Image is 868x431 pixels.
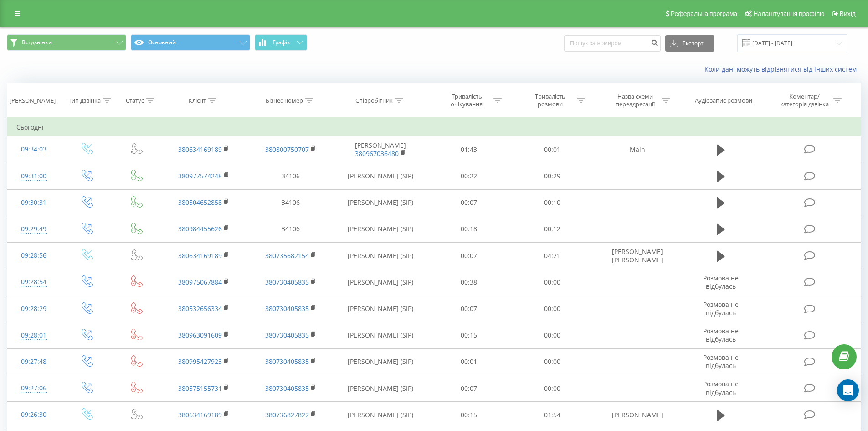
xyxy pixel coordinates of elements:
div: 09:27:48 [16,353,51,371]
td: 00:12 [511,216,594,242]
span: Всі дзвінки [22,39,52,46]
td: 00:00 [511,296,594,322]
td: 34106 [247,163,334,189]
button: Основний [131,34,250,51]
div: Коментар/категорія дзвінка [778,93,831,108]
td: 00:18 [427,216,511,242]
a: 380634169189 [178,145,222,154]
td: [PERSON_NAME] [PERSON_NAME] [594,243,680,269]
a: 380730405835 [265,384,309,393]
a: 380634169189 [178,251,222,260]
td: Сьогодні [7,118,861,136]
a: 380984455626 [178,224,222,233]
td: [PERSON_NAME] (SIP) [334,243,427,269]
span: Налаштування профілю [753,10,824,17]
span: Розмова не відбулась [703,353,739,370]
div: 09:27:06 [16,379,51,397]
td: 00:22 [427,163,511,189]
a: Коли дані можуть відрізнятися вiд інших систем [704,65,861,73]
a: 380995427923 [178,357,222,366]
button: Всі дзвінки [7,34,126,51]
a: 380504652858 [178,198,222,207]
span: Реферальна програма [671,10,738,17]
td: [PERSON_NAME] [594,402,680,428]
td: [PERSON_NAME] (SIP) [334,375,427,402]
td: 01:43 [427,136,511,163]
td: Main [594,136,680,163]
td: 04:21 [511,243,594,269]
td: [PERSON_NAME] (SIP) [334,163,427,189]
input: Пошук за номером [564,35,661,52]
td: [PERSON_NAME] (SIP) [334,402,427,428]
div: Тип дзвінка [68,97,101,104]
a: 380736827822 [265,410,309,419]
div: 09:28:54 [16,273,51,291]
a: 380634169189 [178,410,222,419]
div: Назва схеми переадресації [611,93,659,108]
td: 00:10 [511,189,594,216]
a: 380977574248 [178,171,222,180]
a: 380730405835 [265,331,309,339]
td: 00:15 [427,322,511,348]
div: Співробітник [355,97,393,104]
div: Тривалість очікування [442,93,491,108]
div: 09:29:49 [16,220,51,238]
div: Клієнт [189,97,206,104]
div: Аудіозапис розмови [695,97,752,104]
div: Тривалість розмови [526,93,575,108]
span: Розмова не відбулась [703,327,739,343]
button: Експорт [665,35,714,52]
a: 380963091609 [178,331,222,339]
a: 380730405835 [265,357,309,366]
button: Графік [255,34,307,51]
span: Графік [272,39,290,46]
td: 00:07 [427,189,511,216]
div: Open Intercom Messenger [837,379,859,401]
div: 09:28:56 [16,247,51,265]
a: 380735682154 [265,251,309,260]
a: 380730405835 [265,278,309,286]
a: 380800750707 [265,145,309,154]
td: 00:07 [427,375,511,402]
div: Статус [126,97,144,104]
div: 09:28:01 [16,327,51,344]
td: [PERSON_NAME] [334,136,427,163]
td: [PERSON_NAME] (SIP) [334,296,427,322]
span: Розмова не відбулась [703,300,739,317]
a: 380967036480 [355,149,399,158]
a: 380575155731 [178,384,222,393]
span: Розмова не відбулась [703,274,739,291]
td: [PERSON_NAME] (SIP) [334,348,427,375]
td: 00:00 [511,322,594,348]
td: 00:00 [511,348,594,375]
div: [PERSON_NAME] [10,97,56,104]
span: Розмова не відбулась [703,379,739,396]
div: 09:26:30 [16,406,51,424]
span: Вихід [840,10,856,17]
td: 34106 [247,216,334,242]
td: 00:07 [427,243,511,269]
a: 380532656334 [178,304,222,313]
div: 09:31:00 [16,167,51,185]
a: 380975067884 [178,278,222,286]
div: Бізнес номер [266,97,303,104]
td: [PERSON_NAME] (SIP) [334,189,427,216]
td: [PERSON_NAME] (SIP) [334,322,427,348]
td: [PERSON_NAME] (SIP) [334,269,427,296]
td: 00:29 [511,163,594,189]
td: 00:15 [427,402,511,428]
td: 00:07 [427,296,511,322]
td: 34106 [247,189,334,216]
div: 09:28:29 [16,300,51,318]
td: 00:00 [511,375,594,402]
a: 380730405835 [265,304,309,313]
div: 09:34:03 [16,140,51,158]
div: 09:30:31 [16,194,51,212]
td: 00:01 [511,136,594,163]
td: 00:00 [511,269,594,296]
td: 00:01 [427,348,511,375]
td: 00:38 [427,269,511,296]
td: [PERSON_NAME] (SIP) [334,216,427,242]
td: 01:54 [511,402,594,428]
